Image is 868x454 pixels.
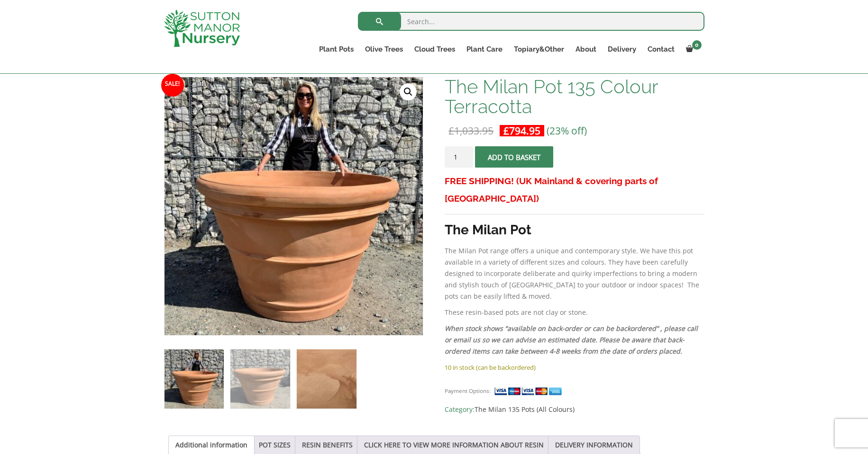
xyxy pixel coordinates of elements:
p: The Milan Pot range offers a unique and contemporary style. We have this pot available in a varie... [445,245,704,302]
a: POT SIZES [259,436,291,454]
img: The Milan Pot 135 Colour Terracotta - Image 2 [230,349,290,409]
a: Plant Pots [313,43,359,56]
span: 0 [692,40,702,50]
h3: FREE SHIPPING! (UK Mainland & covering parts of [GEOGRAPHIC_DATA]) [445,172,704,207]
p: These resin-based pots are not clay or stone. [445,307,704,318]
bdi: 1,033.95 [448,124,493,137]
span: Category: [445,404,704,415]
a: About [570,43,602,56]
a: Topiary&Other [508,43,570,56]
a: Delivery [602,43,642,56]
a: 0 [680,43,704,56]
a: The Milan 135 Pots (All Colours) [475,405,575,414]
span: (23% off) [547,124,587,137]
a: RESIN BENEFITS [302,436,353,454]
input: Product quantity [445,146,473,168]
em: When stock shows “available on back-order or can be backordered” , please call or email us so we ... [445,324,698,356]
button: Add to basket [475,146,553,168]
a: Cloud Trees [409,43,461,56]
a: View full-screen image gallery [400,83,417,100]
a: Olive Trees [359,43,409,56]
img: The Milan Pot 135 Colour Terracotta - Image 3 [297,349,356,409]
img: payment supported [494,386,565,396]
span: £ [448,124,454,137]
bdi: 794.95 [503,124,540,137]
p: 10 in stock (can be backordered) [445,362,704,373]
img: The Milan Pot 135 Colour Terracotta [164,349,224,409]
span: £ [503,124,509,137]
input: Search... [358,12,704,31]
a: Contact [642,43,680,56]
small: Payment Options: [445,387,491,394]
img: logo [164,9,240,47]
span: Sale! [161,74,184,97]
a: DELIVERY INFORMATION [555,436,633,454]
a: Plant Care [461,43,508,56]
h1: The Milan Pot 135 Colour Terracotta [445,77,704,116]
strong: The Milan Pot [445,222,531,238]
a: CLICK HERE TO VIEW MORE INFORMATION ABOUT RESIN [364,436,544,454]
a: Additional information [175,436,247,454]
